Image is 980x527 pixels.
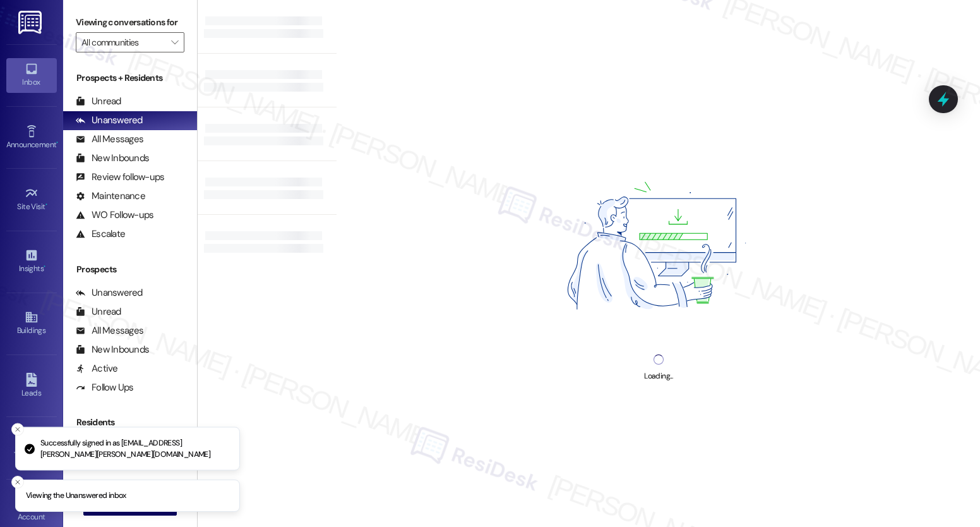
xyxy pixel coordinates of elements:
div: New Inbounds [76,152,149,165]
div: Residents [63,416,197,429]
div: Unanswered [76,286,143,300]
a: Leads [6,369,57,403]
span: • [56,138,58,147]
div: All Messages [76,133,143,146]
p: Successfully signed in as [EMAIL_ADDRESS][PERSON_NAME][PERSON_NAME][DOMAIN_NAME] [40,438,229,460]
div: New Inbounds [76,343,149,356]
button: Close toast [11,423,24,436]
span: • [45,200,47,209]
p: Viewing the Unanswered inbox [26,490,126,502]
div: Escalate [76,227,125,241]
i:  [171,37,178,47]
a: Buildings [6,306,57,341]
div: Unanswered [76,114,143,127]
img: ResiDesk Logo [18,11,44,34]
div: WO Follow-ups [76,209,153,222]
a: Templates • [6,431,57,465]
div: Review follow-ups [76,171,164,184]
input: All communities [81,32,164,52]
div: Prospects + Residents [63,71,197,85]
div: Maintenance [76,190,145,203]
div: Unread [76,95,121,108]
div: Prospects [63,263,197,276]
div: Unread [76,305,121,318]
button: Close toast [11,476,24,488]
div: Follow Ups [76,381,134,394]
span: • [44,262,45,271]
a: Inbox [6,58,57,92]
div: All Messages [76,324,143,337]
label: Viewing conversations for [76,13,184,32]
div: Loading... [644,370,672,383]
a: Site Visit • [6,183,57,217]
div: Active [76,362,118,375]
a: Account [6,493,57,527]
a: Insights • [6,245,57,279]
